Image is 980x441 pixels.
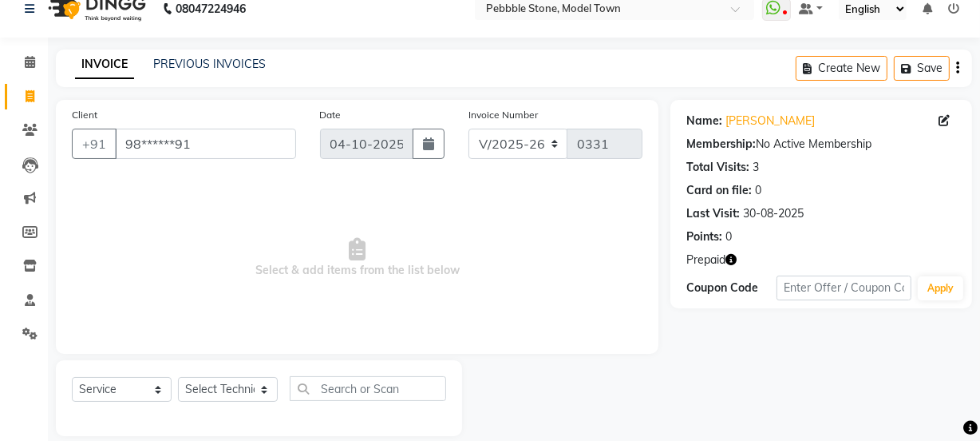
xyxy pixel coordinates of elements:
[72,178,642,338] span: Select & add items from the list below
[686,280,776,296] div: Coupon Code
[755,182,761,199] div: 0
[115,129,296,159] input: Search by Name/Mobile/Email/Code
[72,108,97,122] label: Client
[776,276,911,300] input: Enter Offer / Coupon Code
[72,129,117,159] button: +91
[686,228,722,245] div: Points:
[290,376,446,401] input: Search or Scan
[753,159,759,176] div: 3
[894,56,950,81] button: Save
[725,113,815,129] a: [PERSON_NAME]
[743,205,804,222] div: 30-08-2025
[468,108,538,122] label: Invoice Number
[686,159,749,176] div: Total Visits:
[918,276,963,300] button: Apply
[686,113,722,129] div: Name:
[686,205,740,222] div: Last Visit:
[686,182,752,199] div: Card on file:
[686,136,956,153] div: No Active Membership
[320,108,342,122] label: Date
[686,252,725,268] span: Prepaid
[75,50,134,79] a: INVOICE
[796,56,887,81] button: Create New
[153,57,266,71] a: PREVIOUS INVOICES
[686,136,756,153] div: Membership:
[725,228,732,245] div: 0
